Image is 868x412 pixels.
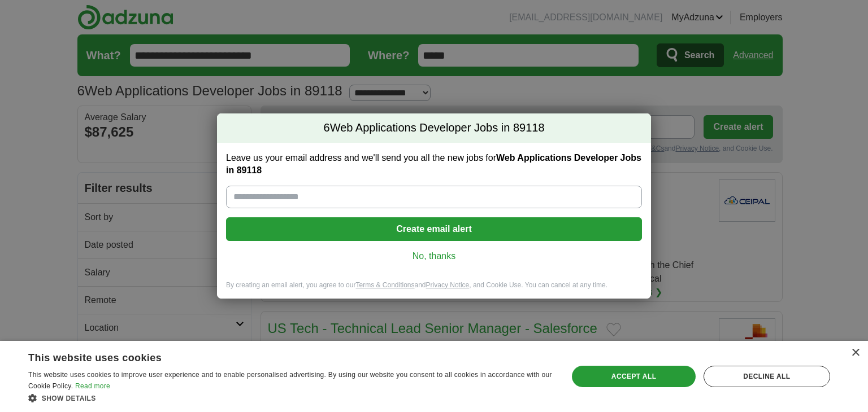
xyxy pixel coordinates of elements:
div: By creating an email alert, you agree to our and , and Cookie Use. You can cancel at any time. [217,280,651,299]
a: Terms & Conditions [355,281,414,289]
a: No, thanks [235,250,633,262]
div: Show details [28,392,552,404]
div: Accept all [572,366,695,387]
div: Close [851,349,860,357]
button: Create email alert [226,217,642,241]
strong: Web Applications Developer Jobs in 89118 [226,153,641,175]
span: Show details [42,395,96,402]
a: Read more, opens a new window [75,382,110,390]
label: Leave us your email address and we'll send you all the new jobs for [226,152,642,177]
div: This website uses cookies [28,348,524,365]
div: Decline all [704,366,830,387]
h2: Web Applications Developer Jobs in 89118 [217,113,651,143]
span: This website uses cookies to improve user experience and to enable personalised advertising. By u... [28,371,552,390]
a: Privacy Notice [426,281,470,289]
span: 6 [324,120,330,136]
